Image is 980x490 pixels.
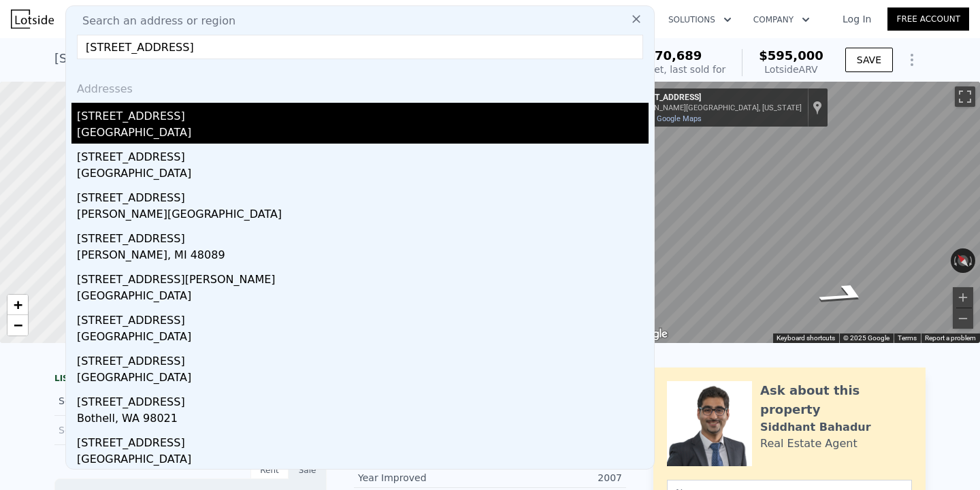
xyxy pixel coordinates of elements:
[968,248,976,273] button: Rotate clockwise
[953,308,973,329] button: Zoom out
[77,225,649,247] div: [STREET_ADDRESS]
[951,248,958,273] button: Rotate counterclockwise
[951,248,975,273] button: Reset the view
[77,348,649,370] div: [STREET_ADDRESS]
[490,471,622,485] div: 2007
[813,100,822,115] a: Show location on map
[7,295,28,315] a: Zoom in
[760,436,857,452] div: Real Estate Agent
[760,381,912,419] div: Ask about this property
[77,429,649,451] div: [STREET_ADDRESS]
[77,144,649,165] div: [STREET_ADDRESS]
[11,10,54,29] img: Lotside
[826,12,887,26] a: Log In
[59,392,180,410] div: Sold
[843,334,889,342] span: © 2025 Google
[77,103,649,125] div: [STREET_ADDRESS]
[77,389,649,410] div: [STREET_ADDRESS]
[638,48,702,63] span: $270,689
[887,7,969,31] a: Free Account
[623,82,980,343] div: Street View
[898,334,917,342] a: Terms (opens in new tab)
[77,329,649,348] div: [GEOGRAPHIC_DATA]
[955,86,975,107] button: Toggle fullscreen view
[77,125,649,144] div: [GEOGRAPHIC_DATA]
[925,334,976,342] a: Report a problem
[77,247,649,266] div: [PERSON_NAME], MI 48089
[77,288,649,307] div: [GEOGRAPHIC_DATA]
[77,451,649,470] div: [GEOGRAPHIC_DATA]
[77,165,649,184] div: [GEOGRAPHIC_DATA]
[77,266,649,288] div: [STREET_ADDRESS][PERSON_NAME]
[628,103,802,112] div: [PERSON_NAME][GEOGRAPHIC_DATA], [US_STATE]
[614,63,725,76] div: Off Market, last sold for
[759,63,823,76] div: Lotside ARV
[54,373,327,387] div: LISTING & SALE HISTORY
[759,48,823,63] span: $595,000
[623,82,980,343] div: Map
[953,287,973,308] button: Zoom in
[77,206,649,225] div: [PERSON_NAME][GEOGRAPHIC_DATA]
[14,316,22,333] span: −
[777,333,835,343] button: Keyboard shortcuts
[289,461,327,479] div: Sale
[54,49,485,68] div: [STREET_ADDRESS] , [PERSON_NAME][GEOGRAPHIC_DATA] , WA 98391
[845,48,893,72] button: SAVE
[760,419,871,436] div: Siddhant Bahadur
[71,13,235,29] span: Search an address or region
[77,184,649,206] div: [STREET_ADDRESS]
[77,307,649,329] div: [STREET_ADDRESS]
[628,114,702,123] a: View on Google Maps
[77,370,649,389] div: [GEOGRAPHIC_DATA]
[14,296,22,313] span: +
[77,35,643,59] input: Enter an address, city, region, neighborhood or zip code
[628,93,802,103] div: [STREET_ADDRESS]
[898,46,926,73] button: Show Options
[71,70,649,103] div: Addresses
[742,7,821,32] button: Company
[59,421,180,439] div: Sold
[7,315,28,336] a: Zoom out
[77,410,649,429] div: Bothell, WA 98021
[657,7,742,32] button: Solutions
[358,471,490,485] div: Year Improved
[797,278,892,310] path: Go South, 198th Ave Ct E
[250,461,289,479] div: Rent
